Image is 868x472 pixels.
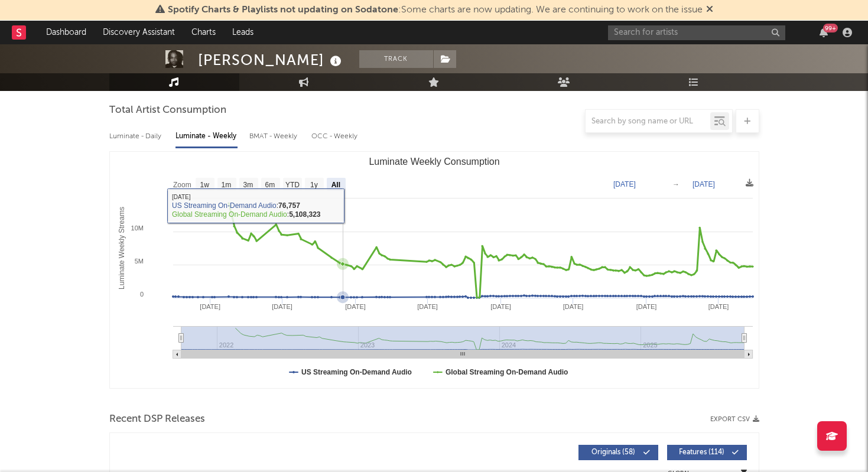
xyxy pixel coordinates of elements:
span: Dismiss [706,5,713,15]
a: Dashboard [38,21,95,44]
div: 99 + [823,24,838,32]
text: [DATE] [693,180,715,188]
text: Luminate Weekly Consumption [369,157,499,167]
span: Spotify Charts & Playlists not updating on Sodatone [168,5,398,15]
span: Features ( 114 ) [675,449,729,456]
div: Luminate - Daily [109,126,164,147]
button: Track [359,50,433,68]
a: Leads [224,21,262,44]
text: [DATE] [613,180,636,188]
input: Search for artists [608,25,785,40]
div: Luminate - Weekly [175,126,238,147]
text: 0 [139,291,143,298]
text: 1w [200,181,209,189]
a: Charts [183,21,224,44]
text: 5M [134,258,143,265]
text: [DATE] [272,303,292,310]
div: BMAT - Weekly [249,126,300,147]
button: Originals(58) [578,445,658,460]
div: [PERSON_NAME] [198,50,344,70]
text: 3m [243,181,253,189]
svg: Luminate Weekly Consumption [110,152,759,388]
text: All [331,181,340,189]
text: [DATE] [417,303,438,310]
text: [DATE] [490,303,511,310]
button: Export CSV [710,416,759,423]
text: 1y [310,181,318,189]
text: 10M [131,224,143,232]
text: [DATE] [563,303,583,310]
span: Total Artist Consumption [109,103,226,118]
button: Features(114) [667,445,747,460]
text: YTD [285,181,299,189]
span: Music [109,80,152,94]
text: 6m [265,181,275,189]
text: → [672,180,680,188]
div: OCC - Weekly [311,126,359,147]
text: [DATE] [345,303,366,310]
text: [DATE] [708,303,729,310]
a: Discovery Assistant [95,21,183,44]
text: US Streaming On-Demand Audio [301,368,412,376]
text: Zoom [173,181,191,189]
text: Luminate Weekly Streams [117,207,125,289]
text: Global Streaming On-Demand Audio [445,368,568,376]
span: : Some charts are now updating. We are continuing to work on the issue [168,5,703,15]
input: Search by song name or URL [586,117,710,126]
text: 1m [221,181,231,189]
span: Recent DSP Releases [109,412,205,427]
text: [DATE] [636,303,656,310]
span: Originals ( 58 ) [586,449,641,456]
button: 99+ [820,28,828,37]
text: [DATE] [200,303,220,310]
